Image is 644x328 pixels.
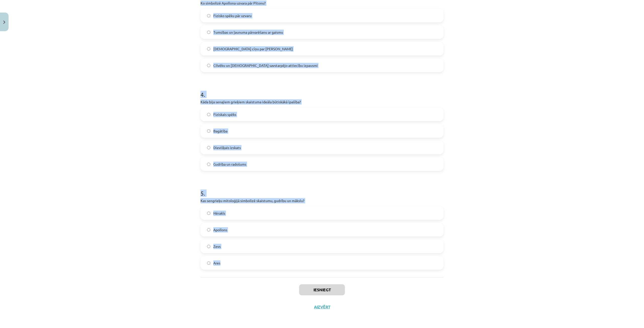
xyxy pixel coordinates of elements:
input: Fizisko spēku pār uzvaru [207,14,210,17]
input: Apollons [207,228,210,231]
span: Ares [213,260,220,266]
span: [DEMOGRAPHIC_DATA] cīņu par [PERSON_NAME] [213,46,293,52]
input: Dievišķais izskats [207,146,210,149]
p: Kas sengrieķu mitoloģijā simbolizē skaistumu, gudrību un mākslu? [200,198,444,203]
span: Gudrība un radošums [213,162,246,167]
input: Zevs [207,245,210,248]
span: Fizisko spēku pār uzvaru [213,13,252,18]
span: Tumsības un ļaunuma pārvarēšanu ar gaismu [213,30,283,35]
input: Tumsības un ļaunuma pārvarēšanu ar gaismu [207,31,210,34]
span: Fiziskais spēks [213,112,236,117]
button: Aizvērt [312,304,332,309]
span: Dievišķais izskats [213,145,241,150]
p: Kāda bija senajiem grieķiem skaistuma ideāla būtiskākā īpašība? [200,99,444,105]
input: Bagātība [207,129,210,133]
span: Hērakls [213,211,225,216]
span: Cilvēku un [DEMOGRAPHIC_DATA] savstarpējo attiecību izpausmi [213,63,318,68]
span: Bagātība [213,128,227,134]
span: Apollons [213,227,227,232]
input: Fiziskais spēks [207,113,210,116]
input: Hērakls [207,212,210,215]
input: [DEMOGRAPHIC_DATA] cīņu par [PERSON_NAME] [207,47,210,51]
p: Ko simbolizē Apollona uzvara pār Pītonu? [200,1,444,6]
input: Gudrība un radošums [207,163,210,166]
button: Iesniegt [299,284,345,295]
img: icon-close-lesson-0947bae3869378f0d4975bcd49f059093ad1ed9edebbc8119c70593378902aed.svg [3,21,5,24]
h1: 5 . [200,181,444,197]
input: Cilvēku un [DEMOGRAPHIC_DATA] savstarpējo attiecību izpausmi [207,64,210,67]
input: Ares [207,261,210,265]
h1: 4 . [200,82,444,98]
span: Zevs [213,244,221,249]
